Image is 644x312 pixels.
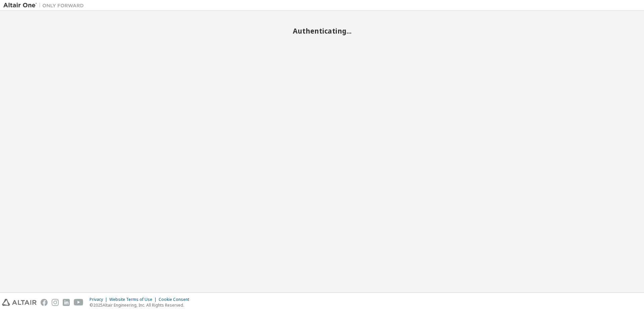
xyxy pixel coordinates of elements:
[74,299,84,306] img: youtube.svg
[90,297,109,302] div: Privacy
[3,2,87,9] img: Altair One
[63,299,70,306] img: linkedin.svg
[2,299,37,306] img: altair_logo.svg
[90,302,193,308] p: © 2025 Altair Engineering, Inc. All Rights Reserved.
[52,299,59,306] img: instagram.svg
[159,297,193,302] div: Cookie Consent
[41,299,48,306] img: facebook.svg
[3,27,641,35] h2: Authenticating...
[109,297,159,302] div: Website Terms of Use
